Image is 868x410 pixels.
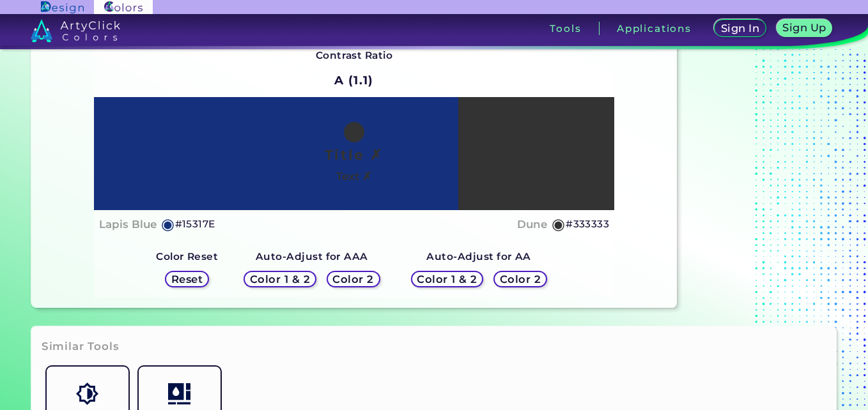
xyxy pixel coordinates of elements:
[550,24,581,33] h3: Tools
[31,19,121,42] img: logo_artyclick_colors_white.svg
[566,216,609,232] h5: #333333
[42,339,120,354] h3: Similar Tools
[502,274,539,284] h5: Color 2
[717,20,764,36] a: Sign In
[76,383,98,405] img: icon_color_shades.svg
[175,216,215,232] h5: #15317E
[161,216,175,232] h5: ◉
[426,250,531,262] strong: Auto-Adjust for AA
[156,250,218,262] strong: Color Reset
[256,250,368,262] strong: Auto-Adjust for AAA
[173,274,201,284] h5: Reset
[723,24,758,33] h5: Sign In
[617,24,692,33] h3: Applications
[325,145,384,164] h1: Title ✗
[252,274,307,284] h5: Color 1 & 2
[517,215,547,234] h4: Dune
[41,1,84,13] img: ArtyClick Design logo
[329,66,379,95] h2: A (1.1)
[99,215,157,234] h4: Lapis Blue
[336,167,371,186] h4: Text ✗
[335,274,372,284] h5: Color 2
[552,216,566,232] h5: ◉
[420,274,474,284] h5: Color 1 & 2
[779,20,830,36] a: Sign Up
[168,383,190,405] img: icon_col_pal_col.svg
[785,23,825,33] h5: Sign Up
[316,49,393,61] strong: Contrast Ratio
